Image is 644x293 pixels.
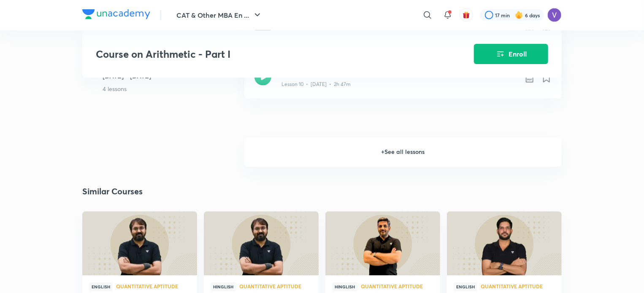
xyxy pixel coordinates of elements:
[324,211,441,276] img: new-thumbnail
[239,284,312,290] a: Quantitative Aptitude
[361,284,433,290] a: Quantitative Aptitude
[361,284,433,289] span: Quantitative Aptitude
[82,9,150,19] img: Company Logo
[446,211,563,276] img: new-thumbnail
[281,81,351,89] p: Lesson 10 • [DATE] • 2h 47m
[82,185,143,198] h2: Similar Courses
[244,137,562,167] h6: + See all lessons
[447,212,562,276] a: new-thumbnail
[332,282,357,292] span: Hinglish
[82,9,150,22] a: Company Logo
[96,48,426,60] h3: Course on Arithmetic - Part I
[89,282,113,292] span: English
[325,212,440,276] a: new-thumbnail
[454,282,477,292] span: English
[244,59,562,109] a: Mixture and Alligation Session - 1Lesson 10 • [DATE] • 2h 47m
[481,284,555,290] a: Quantitative Aptitude
[204,212,319,276] a: new-thumbnail
[82,212,197,276] a: new-thumbnail
[515,11,523,19] img: streak
[203,211,319,276] img: new-thumbnail
[116,284,190,290] a: Quantitative Aptitude
[103,85,238,94] p: 4 lessons
[81,211,198,276] img: new-thumbnail
[171,7,268,24] button: CAT & Other MBA En ...
[460,8,473,22] button: avatar
[474,44,548,64] button: Enroll
[463,11,470,19] img: avatar
[481,284,555,289] span: Quantitative Aptitude
[547,8,562,22] img: Vatsal Kanodia
[239,284,312,289] span: Quantitative Aptitude
[116,284,190,289] span: Quantitative Aptitude
[211,282,236,292] span: Hinglish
